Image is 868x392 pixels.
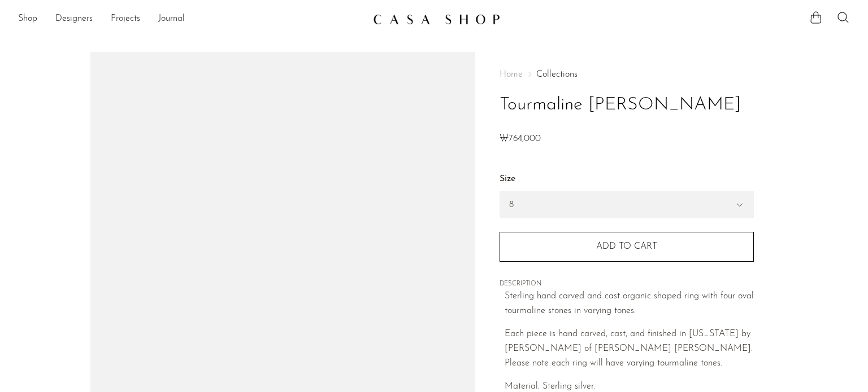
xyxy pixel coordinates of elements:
[158,12,185,27] a: Journal
[500,279,754,289] span: DESCRIPTION
[500,70,523,79] span: Home
[111,12,140,27] a: Projects
[500,70,754,79] nav: Breadcrumbs
[505,289,754,318] p: Sterling hand carved and cast organic shaped ring with four oval tourmaline stones in varying tones.
[536,70,578,79] a: Collections
[505,327,754,371] p: Each piece is hand carved, cast, and finished in [US_STATE] by [PERSON_NAME] of [PERSON_NAME] [PE...
[500,91,754,120] h1: Tourmaline [PERSON_NAME]
[18,10,364,29] nav: Desktop navigation
[18,12,37,27] a: Shop
[596,242,657,251] span: Add to cart
[55,12,93,27] a: Designers
[18,10,364,29] ul: NEW HEADER MENU
[500,172,754,187] label: Size
[500,232,754,261] button: Add to cart
[500,134,541,143] span: ₩764,000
